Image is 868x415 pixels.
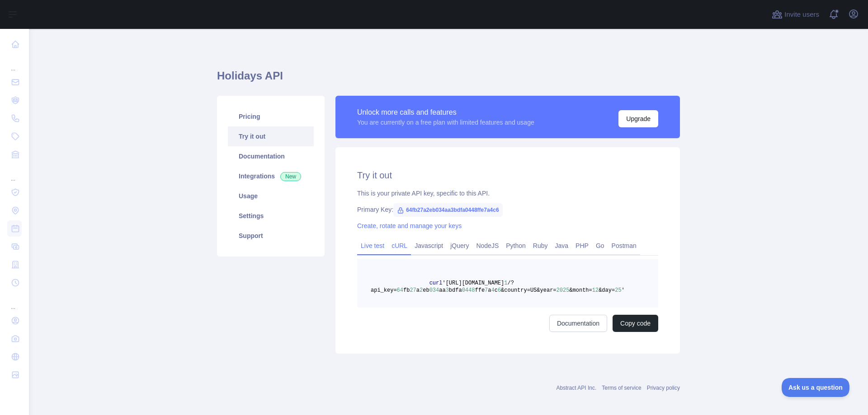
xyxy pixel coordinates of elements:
a: Live test [357,238,388,253]
span: New [280,172,301,181]
span: ' [622,287,625,294]
div: ... [7,54,22,72]
a: cURL [388,238,411,253]
div: Unlock more calls and features [357,107,534,118]
a: Postman [608,238,640,253]
a: Python [502,238,529,253]
span: 64 [397,287,403,294]
a: jQuery [447,238,472,253]
a: Terms of service [602,385,641,391]
span: 4 [491,287,495,294]
span: curl [429,280,443,286]
span: Invite users [784,9,819,20]
button: Upgrade [618,110,658,127]
div: This is your private API key, specific to this API. [357,189,658,198]
a: Privacy policy [647,385,680,391]
span: 0448 [462,287,475,294]
a: Ruby [529,238,552,253]
span: a [488,287,491,294]
a: Abstract API Inc. [557,385,597,391]
span: aa [439,287,445,294]
a: Go [592,238,608,253]
div: ... [7,293,22,311]
span: 12 [592,287,599,294]
span: '[URL][DOMAIN_NAME] [442,280,504,286]
a: Documentation [228,146,314,166]
h2: Try it out [357,169,658,182]
div: Primary Key: [357,205,658,214]
div: You are currently on a free plan with limited features and usage [357,118,534,127]
span: 2 [420,287,423,294]
span: eb [423,287,429,294]
a: NodeJS [472,238,502,253]
span: 034 [429,287,439,294]
span: 27 [410,287,416,294]
a: Java [552,238,572,253]
button: Copy code [613,315,658,332]
a: Create, rotate and manage your keys [357,222,462,229]
span: 7 [485,287,488,294]
button: Invite users [770,7,821,22]
span: bdfa [449,287,462,294]
span: &country=US&year= [501,287,556,294]
span: &day= [599,287,615,294]
span: c [495,287,498,294]
a: Try it out [228,126,314,146]
div: ... [7,164,22,182]
span: 3 [446,287,449,294]
span: fb [403,287,410,294]
a: Javascript [411,238,447,253]
h1: Holidays API [217,69,680,90]
a: Usage [228,186,314,206]
a: Settings [228,206,314,226]
span: 25 [615,287,621,294]
a: Documentation [549,315,607,332]
span: 6 [498,287,501,294]
iframe: Toggle Customer Support [782,378,850,397]
a: Support [228,226,314,246]
a: PHP [572,238,592,253]
a: Pricing [228,107,314,126]
span: a [416,287,420,294]
span: &month= [569,287,592,294]
span: ffe [475,287,485,294]
a: Integrations New [228,166,314,186]
span: 2025 [557,287,570,294]
span: 64fb27a2eb034aa3bdfa0448ffe7a4c6 [393,203,502,217]
span: 1 [504,280,507,286]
